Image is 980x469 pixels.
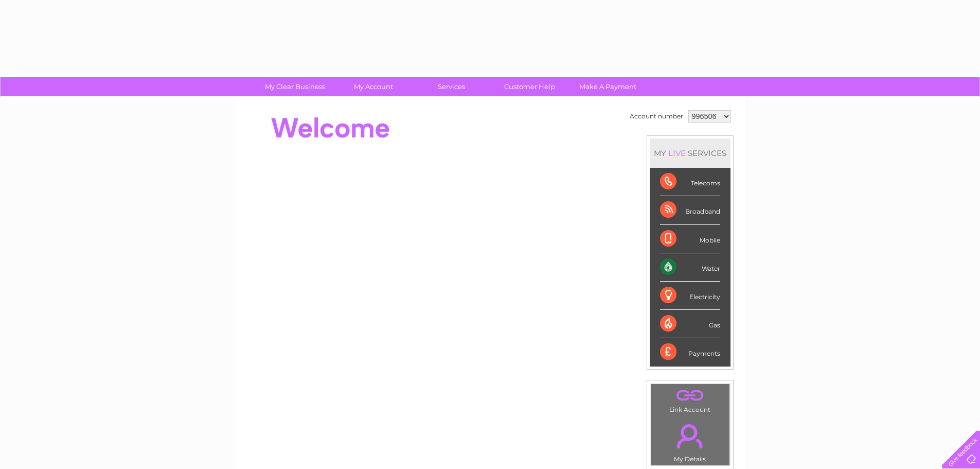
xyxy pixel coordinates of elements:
[487,77,572,96] a: Customer Help
[666,148,688,158] div: LIVE
[660,310,720,338] div: Gas
[660,282,720,310] div: Electricity
[409,77,494,96] a: Services
[660,225,720,253] div: Mobile
[660,338,720,366] div: Payments
[660,168,720,196] div: Telecoms
[627,108,686,125] td: Account number
[653,418,727,454] a: .
[660,196,720,224] div: Broadband
[253,77,337,96] a: My Clear Business
[653,387,727,405] a: .
[650,415,730,466] td: My Details
[650,138,730,168] div: MY SERVICES
[650,384,730,416] td: Link Account
[331,77,416,96] a: My Account
[660,253,720,282] div: Water
[565,77,650,96] a: Make A Payment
